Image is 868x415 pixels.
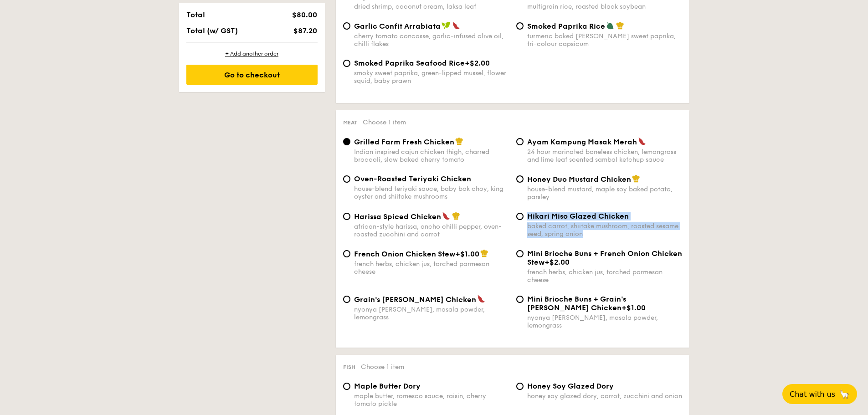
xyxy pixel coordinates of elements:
img: icon-chef-hat.a58ddaea.svg [452,212,460,220]
input: Grilled Farm Fresh ChickenIndian inspired cajun chicken thigh, charred broccoli, slow baked cherr... [343,138,350,145]
div: baked carrot, shiitake mushroom, roasted sesame seed, spring onion [527,222,682,238]
div: french herbs, chicken jus, torched parmesan cheese [527,268,682,284]
img: icon-chef-hat.a58ddaea.svg [455,137,463,145]
div: african-style harissa, ancho chilli pepper, oven-roasted zucchini and carrot [354,223,509,238]
span: Smoked Paprika Seafood Rice [354,59,465,67]
div: cherry tomato concasse, garlic-infused olive oil, chilli flakes [354,32,509,48]
div: turmeric baked [PERSON_NAME] sweet paprika, tri-colour capsicum [527,32,682,48]
span: Total [186,10,205,19]
input: French Onion Chicken Stew+$1.00french herbs, chicken jus, torched parmesan cheese [343,250,350,257]
span: Garlic Confit Arrabiata [354,22,441,31]
div: multigrain rice, roasted black soybean [527,3,682,10]
input: Honey Duo Mustard Chickenhouse-blend mustard, maple soy baked potato, parsley [516,175,524,183]
input: Ayam Kampung Masak Merah24 hour marinated boneless chicken, lemongrass and lime leaf scented samb... [516,138,524,145]
span: Maple Butter Dory [354,382,421,390]
span: $80.00 [292,10,317,19]
span: Chat with us [790,390,835,399]
img: icon-spicy.37a8142b.svg [452,21,460,30]
span: Smoked Paprika Rice [527,22,605,31]
img: icon-chef-hat.a58ddaea.svg [480,249,488,257]
span: $87.20 [293,26,317,35]
div: french herbs, chicken jus, torched parmesan cheese [354,260,509,276]
input: Mini Brioche Buns + French Onion Chicken Stew+$2.00french herbs, chicken jus, torched parmesan ch... [516,250,524,257]
input: Garlic Confit Arrabiatacherry tomato concasse, garlic-infused olive oil, chilli flakes [343,22,350,30]
img: icon-vegetarian.fe4039eb.svg [606,21,614,30]
span: Fish [343,364,355,370]
input: Grain's [PERSON_NAME] Chickennyonya [PERSON_NAME], masala powder, lemongrass [343,296,350,303]
span: Honey Duo Mustard Chicken [527,175,631,184]
input: Honey Soy Glazed Doryhoney soy glazed dory, carrot, zucchini and onion [516,383,524,390]
div: + Add another order [186,50,318,57]
input: Oven-Roasted Teriyaki Chickenhouse-blend teriyaki sauce, baby bok choy, king oyster and shiitake ... [343,175,350,183]
span: +$2.00 [465,59,490,67]
input: Hikari Miso Glazed Chickenbaked carrot, shiitake mushroom, roasted sesame seed, spring onion [516,213,524,220]
input: Maple Butter Dorymaple butter, romesco sauce, raisin, cherry tomato pickle [343,383,350,390]
span: French Onion Chicken Stew [354,250,455,258]
div: house-blend mustard, maple soy baked potato, parsley [527,185,682,201]
span: Total (w/ GST) [186,26,238,35]
button: Chat with us🦙 [782,384,857,404]
span: Meat [343,119,357,126]
input: Harissa Spiced Chickenafrican-style harissa, ancho chilli pepper, oven-roasted zucchini and carrot [343,213,350,220]
input: Smoked Paprika Seafood Rice+$2.00smoky sweet paprika, green-lipped mussel, flower squid, baby prawn [343,60,350,67]
img: icon-spicy.37a8142b.svg [477,295,485,303]
img: icon-spicy.37a8142b.svg [442,212,450,220]
div: Go to checkout [186,65,318,85]
img: icon-spicy.37a8142b.svg [638,137,646,145]
span: Hikari Miso Glazed Chicken [527,212,629,220]
span: +$1.00 [621,303,646,312]
span: Ayam Kampung Masak Merah [527,138,637,146]
input: Mini Brioche Buns + Grain's [PERSON_NAME] Chicken+$1.00nyonya [PERSON_NAME], masala powder, lemon... [516,296,524,303]
span: 🦙 [839,389,850,400]
div: house-blend teriyaki sauce, baby bok choy, king oyster and shiitake mushrooms [354,185,509,200]
span: Mini Brioche Buns + Grain's [PERSON_NAME] Chicken [527,295,626,312]
span: Mini Brioche Buns + French Onion Chicken Stew [527,249,682,266]
span: Grilled Farm Fresh Chicken [354,138,454,146]
img: icon-chef-hat.a58ddaea.svg [632,174,640,183]
span: Choose 1 item [363,118,406,126]
span: +$2.00 [544,258,570,266]
span: Honey Soy Glazed Dory [527,382,614,390]
div: nyonya [PERSON_NAME], masala powder, lemongrass [527,314,682,329]
div: honey soy glazed dory, carrot, zucchini and onion [527,392,682,400]
span: Harissa Spiced Chicken [354,212,441,221]
div: 24 hour marinated boneless chicken, lemongrass and lime leaf scented sambal ketchup sauce [527,148,682,164]
div: maple butter, romesco sauce, raisin, cherry tomato pickle [354,392,509,408]
input: Smoked Paprika Riceturmeric baked [PERSON_NAME] sweet paprika, tri-colour capsicum [516,22,524,30]
div: nyonya [PERSON_NAME], masala powder, lemongrass [354,306,509,321]
span: Choose 1 item [361,363,404,371]
span: Oven-Roasted Teriyaki Chicken [354,174,471,183]
div: Indian inspired cajun chicken thigh, charred broccoli, slow baked cherry tomato [354,148,509,164]
div: dried shrimp, coconut cream, laksa leaf [354,3,509,10]
span: Grain's [PERSON_NAME] Chicken [354,295,476,304]
img: icon-chef-hat.a58ddaea.svg [616,21,624,30]
img: icon-vegan.f8ff3823.svg [442,21,451,30]
span: +$1.00 [455,250,479,258]
div: smoky sweet paprika, green-lipped mussel, flower squid, baby prawn [354,69,509,85]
